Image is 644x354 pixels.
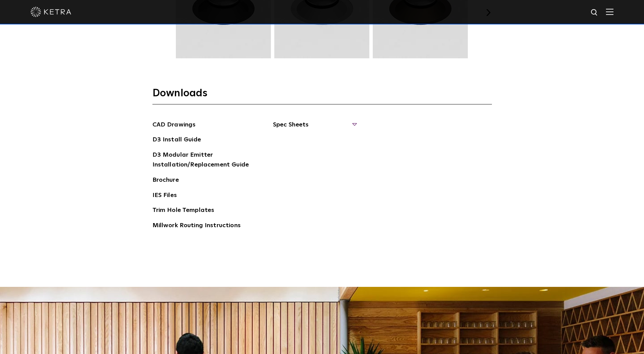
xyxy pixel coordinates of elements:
a: Brochure [152,175,179,186]
h3: Downloads [152,87,492,104]
a: Millwork Routing Instructions [152,221,241,232]
img: ketra-logo-2019-white [31,7,71,17]
a: IES Files [152,191,177,201]
span: Spec Sheets [273,120,356,135]
a: Trim Hole Templates [152,205,215,216]
img: Hamburger%20Nav.svg [606,8,613,15]
a: D3 Install Guide [152,135,201,146]
img: search icon [590,8,599,17]
a: CAD Drawings [152,120,196,131]
a: D3 Modular Emitter Installation/Replacement Guide [152,150,254,171]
